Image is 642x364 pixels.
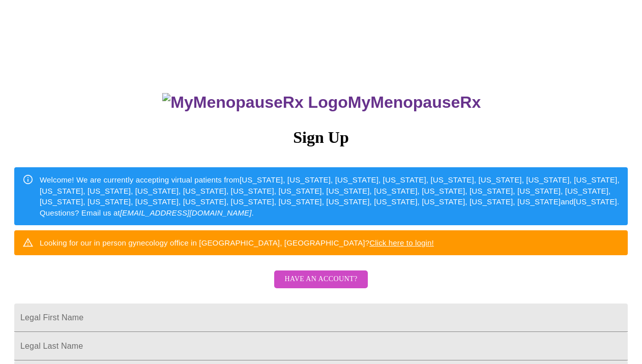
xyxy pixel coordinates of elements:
[284,273,357,286] span: Have an account?
[120,208,252,217] em: [EMAIL_ADDRESS][DOMAIN_NAME]
[369,238,434,247] a: Click here to login!
[16,93,628,112] h3: MyMenopauseRx
[14,128,628,147] h3: Sign Up
[40,170,620,222] div: Welcome! We are currently accepting virtual patients from [US_STATE], [US_STATE], [US_STATE], [US...
[274,270,367,288] button: Have an account?
[162,93,347,112] img: MyMenopauseRx Logo
[272,282,370,290] a: Have an account?
[40,233,434,252] div: Looking for our in person gynecology office in [GEOGRAPHIC_DATA], [GEOGRAPHIC_DATA]?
